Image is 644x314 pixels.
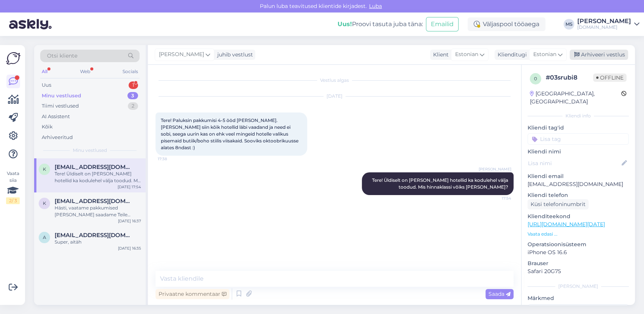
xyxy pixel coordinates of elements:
div: Klient [430,51,449,59]
span: [PERSON_NAME] [479,166,511,172]
div: All [40,67,49,77]
div: MS [564,19,574,30]
span: 0 [534,76,537,81]
div: [DATE] 16:35 [118,245,141,251]
p: Safari 20G75 [528,267,629,275]
input: Lisa tag [528,133,629,145]
div: Proovi tasuta juba täna: [338,20,423,29]
div: Väljaspool tööaega [468,17,545,31]
div: 2 [128,102,138,110]
div: Tiimi vestlused [42,102,79,110]
div: Socials [121,67,140,77]
div: Minu vestlused [42,92,81,100]
div: [DOMAIN_NAME] [577,24,631,30]
p: Operatsioonisüsteem [528,241,629,248]
div: 3 [127,92,138,100]
span: 17:38 [158,156,186,162]
p: Brauser [528,259,629,267]
div: Hästi, vaatame pakkumised [PERSON_NAME] saadame Teile esimesel võimalusel meilile. [55,205,141,218]
div: 2 / 3 [6,197,20,204]
a: [URL][DOMAIN_NAME][DATE] [528,221,605,228]
div: Vestlus algas [156,77,514,84]
p: Vaata edasi ... [528,231,629,237]
div: [DATE] 17:54 [118,184,141,190]
p: Klienditeekond [528,212,629,220]
span: anderoalamets200404@gmail.com [55,232,134,239]
div: Super, aitäh [55,239,141,245]
div: Kõik [42,123,53,131]
p: Märkmed [528,294,629,302]
span: Estonian [533,50,556,59]
a: [PERSON_NAME][DOMAIN_NAME] [577,18,639,30]
span: 17:54 [483,195,511,201]
button: Emailid [426,17,459,31]
p: Kliendi email [528,172,629,180]
div: Uus [42,81,51,89]
div: Tere! Üldiselt on [PERSON_NAME] hotellid ka kodulehel välja toodud. Mis hinnaklassi võiks [PERSON... [55,170,141,184]
p: Kliendi nimi [528,148,629,156]
span: kellyv@hot.ee [55,164,134,170]
span: Tere! Paluksin pakkumisi 4-5 ööd [PERSON_NAME]. [PERSON_NAME] siin kõik hotellid läbi vaadand ja ... [161,117,300,150]
p: [EMAIL_ADDRESS][DOMAIN_NAME] [528,180,629,188]
p: Kliendi telefon [528,191,629,199]
span: Tere! Üldiselt on [PERSON_NAME] hotellid ka kodulehel välja toodud. Mis hinnaklassi võiks [PERSON... [372,177,509,190]
span: a [43,234,46,240]
b: Uus! [338,20,352,28]
span: Otsi kliente [47,52,77,60]
p: Kliendi tag'id [528,124,629,132]
div: Privaatne kommentaar [156,289,229,299]
span: Estonian [455,50,478,59]
span: Offline [593,73,627,82]
span: [PERSON_NAME] [159,50,204,59]
div: Arhiveeritud [42,134,73,141]
span: k [43,166,46,172]
div: AI Assistent [42,113,70,120]
div: Küsi telefoninumbrit [528,199,589,209]
div: [DATE] 16:37 [118,218,141,224]
span: Luba [367,3,384,9]
span: Minu vestlused [73,147,107,154]
div: juhib vestlust [214,51,253,59]
div: [GEOGRAPHIC_DATA], [GEOGRAPHIC_DATA] [530,90,621,106]
span: Saada [488,291,510,297]
div: Kliendi info [528,112,629,119]
div: [PERSON_NAME] [577,18,631,24]
div: [DATE] [156,93,514,100]
div: 1 [129,81,138,89]
div: Arhiveeri vestlus [570,50,628,60]
span: kasparkookmaa@gmail.com [55,198,134,205]
div: Vaata siia [6,170,20,204]
p: iPhone OS 16.6 [528,248,629,256]
div: Web [79,67,92,77]
span: k [43,200,46,206]
div: [PERSON_NAME] [528,283,629,290]
div: # 03srubi8 [546,73,593,82]
div: Klienditugi [495,51,527,59]
input: Lisa nimi [528,159,620,167]
img: Askly Logo [6,51,20,66]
